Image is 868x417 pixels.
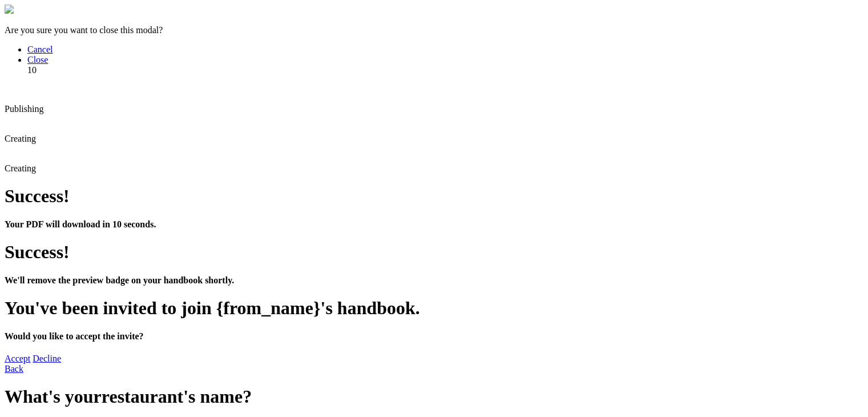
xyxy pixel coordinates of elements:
span: Creating [5,134,36,143]
h4: Your PDF will download in 10 seconds. [5,219,863,230]
h1: Success! [5,186,863,207]
a: Decline [33,354,61,363]
span: Creating [5,163,36,173]
a: Back [5,364,23,374]
img: close-modal.svg [5,5,14,14]
h4: Would you like to accept the invite? [5,331,863,342]
h1: Success! [5,242,863,263]
span: Publishing [5,104,43,114]
a: Cancel [27,45,53,54]
span: restaurant [102,386,183,407]
span: 10 [27,65,37,75]
a: Close [27,55,48,65]
h4: We'll remove the preview badge on your handbook shortly. [5,275,863,286]
h1: What's your 's name? [5,386,863,407]
a: Accept [5,354,30,363]
p: Are you sure you want to close this modal? [5,25,863,35]
h1: You've been invited to join {from_name}'s handbook. [5,298,863,319]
